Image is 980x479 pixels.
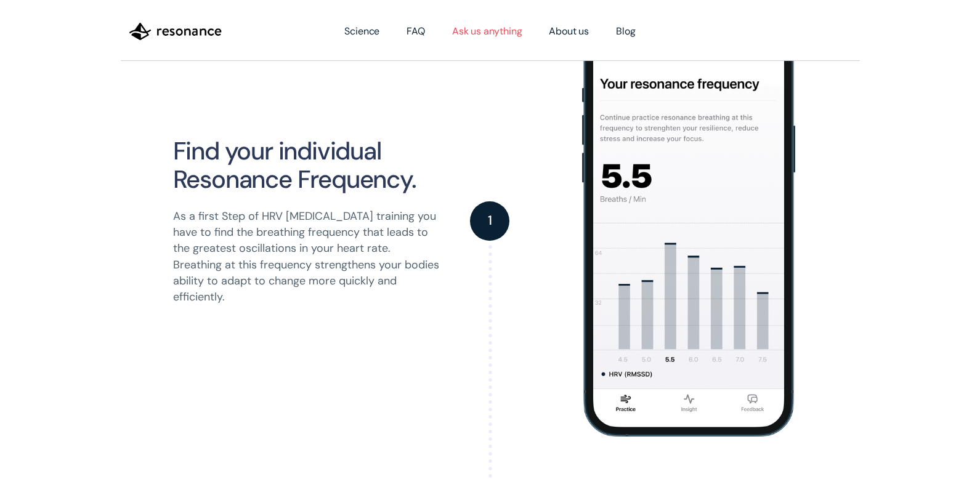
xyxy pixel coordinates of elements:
a: About us [535,14,602,49]
a: Ask us anything [439,14,536,49]
div: 1 [488,214,492,227]
h2: Find your individual Resonance Frequency. [173,137,442,193]
p: As a first Step of HRV [MEDICAL_DATA] training you have to find the breathing frequency that lead... [173,208,442,305]
a: FAQ [393,14,439,49]
img: App Screenshot showing HRV data chart [582,5,808,437]
a: Blog [602,14,649,49]
a: home [121,12,230,50]
a: Science [331,14,393,49]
